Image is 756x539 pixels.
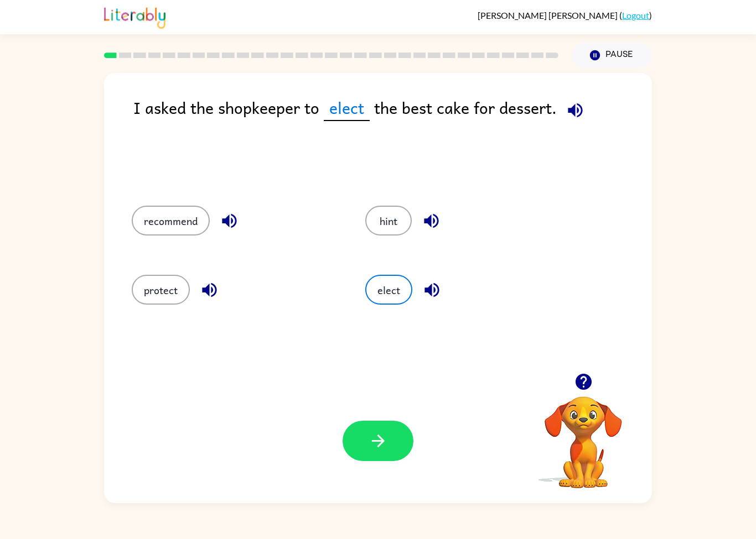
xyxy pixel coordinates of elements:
[572,43,652,68] button: Pause
[133,95,652,184] div: I asked the shopkeeper to the best cake for dessert.
[622,10,649,20] a: Logout
[132,275,190,305] button: protect
[324,95,370,121] span: elect
[365,275,412,305] button: elect
[528,379,639,490] video: Your browser must support playing .mp4 files to use Literably. Please try using another browser.
[478,10,619,20] span: [PERSON_NAME] [PERSON_NAME]
[104,4,165,29] img: Literably
[365,206,412,236] button: hint
[478,10,652,20] div: ( )
[132,206,210,236] button: recommend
